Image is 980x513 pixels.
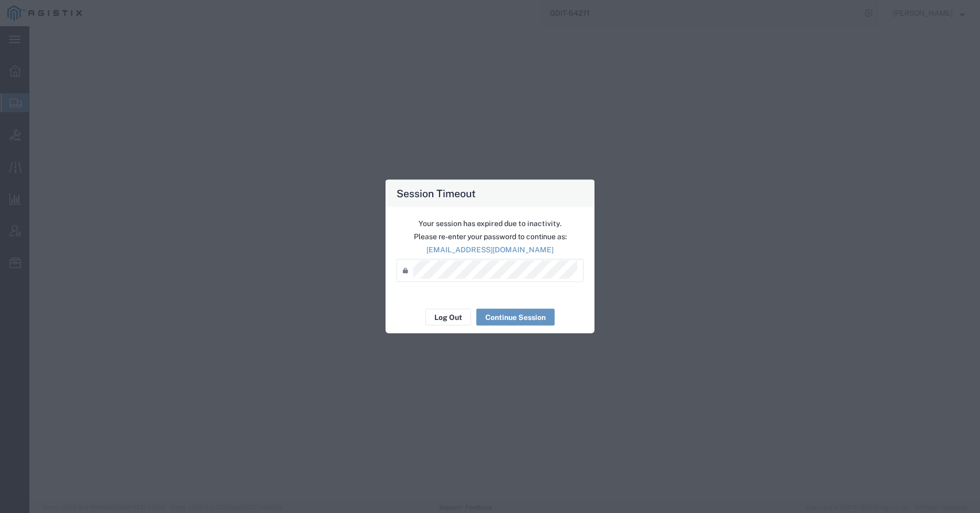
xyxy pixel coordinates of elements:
[397,231,583,242] p: Please re-enter your password to continue as:
[397,218,583,229] p: Your session has expired due to inactivity.
[397,186,476,201] h4: Session Timeout
[425,309,471,326] button: Log Out
[476,309,555,326] button: Continue Session
[397,244,583,255] p: [EMAIL_ADDRESS][DOMAIN_NAME]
